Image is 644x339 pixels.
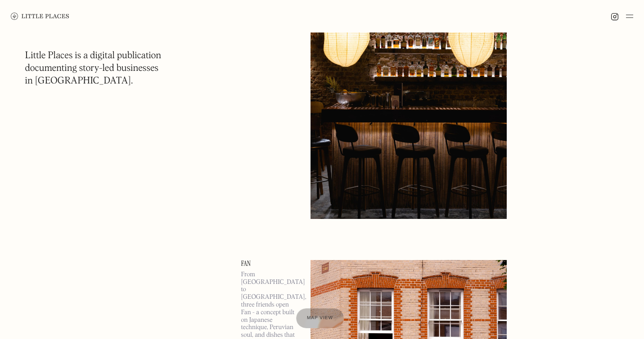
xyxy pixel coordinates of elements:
span: Map view [307,316,333,320]
h1: Little Places is a digital publication documenting story-led businesses in [GEOGRAPHIC_DATA]. [25,50,162,88]
a: Fan [241,260,300,267]
a: Map view [296,308,344,328]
